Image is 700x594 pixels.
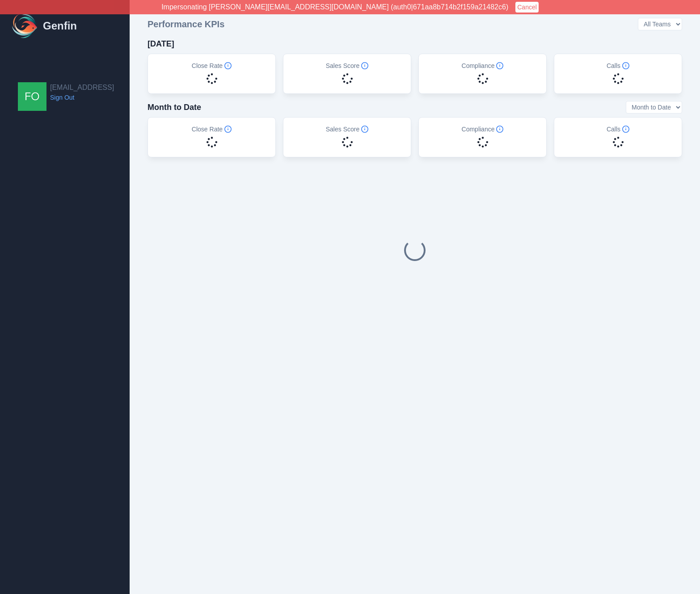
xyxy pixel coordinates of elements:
[148,38,174,50] h4: [DATE]
[50,93,114,102] a: Sign Out
[148,18,224,30] h3: Performance KPIs
[496,126,503,133] span: Info
[192,125,232,134] h5: Close Rate
[622,62,629,69] span: Info
[224,62,232,69] span: Info
[224,126,232,133] span: Info
[50,82,114,93] h2: [EMAIL_ADDRESS]
[462,61,504,70] h5: Compliance
[361,62,368,69] span: Info
[43,19,77,33] h1: Genfin
[361,126,368,133] span: Info
[192,61,232,70] h5: Close Rate
[326,125,368,134] h5: Sales Score
[496,62,503,69] span: Info
[462,125,504,134] h5: Compliance
[607,61,629,70] h5: Calls
[515,2,539,13] button: Cancel
[622,126,629,133] span: Info
[148,101,201,114] h4: Month to Date
[326,61,368,70] h5: Sales Score
[11,12,39,40] img: Logo
[607,125,629,134] h5: Calls
[18,82,46,111] img: founders@genfin.ai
